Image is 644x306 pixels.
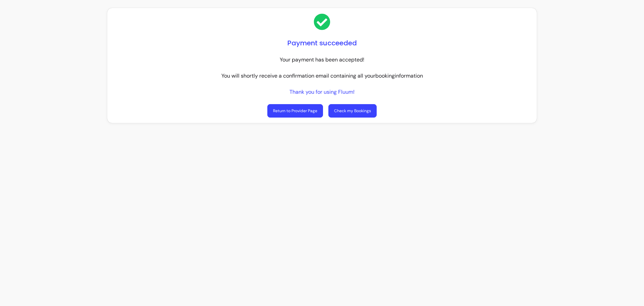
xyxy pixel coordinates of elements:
p: Thank you for using Fluum! [289,88,355,96]
h1: Payment succeeded [287,38,357,48]
p: Your payment has been accepted! [280,56,364,64]
a: Check my Bookings [328,104,377,118]
a: Return to Provider Page [267,104,323,118]
p: You will shortly receive a confirmation email containing all your booking information [221,72,423,80]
